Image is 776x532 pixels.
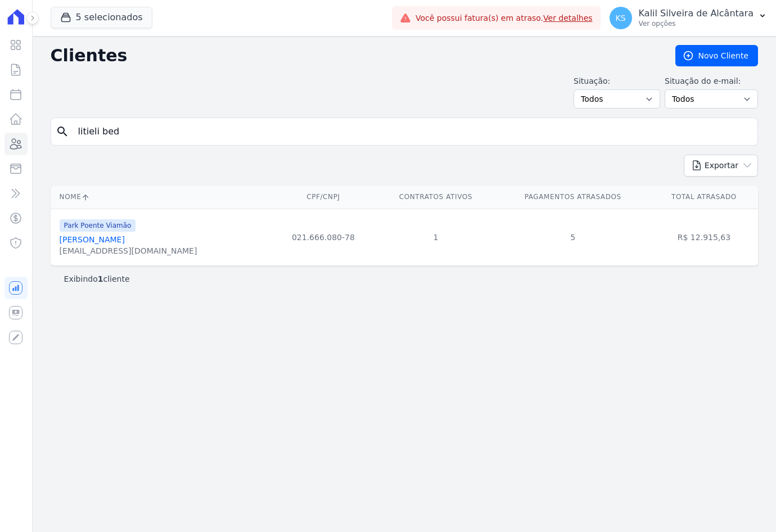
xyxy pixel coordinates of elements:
[543,13,593,22] a: Ver detalhes
[56,125,69,138] i: search
[650,186,758,209] th: Total Atrasado
[51,7,152,28] button: 5 selecionados
[51,46,657,66] h2: Clientes
[376,209,495,265] td: 1
[416,12,593,24] span: Você possui fatura(s) em atraso.
[376,186,495,209] th: Contratos Ativos
[60,235,125,244] a: [PERSON_NAME]
[496,209,650,265] td: 5
[574,75,660,87] label: Situação:
[665,75,758,87] label: Situação do e-mail:
[601,2,776,34] button: KS Kalil Silveira de Alcântara Ver opções
[684,155,758,177] button: Exportar
[639,19,754,28] p: Ver opções
[98,274,103,283] b: 1
[60,219,136,232] span: Park Poente Viamão
[51,186,271,209] th: Nome
[64,273,130,285] p: Exibindo cliente
[616,14,626,22] span: KS
[496,186,650,209] th: Pagamentos Atrasados
[271,186,376,209] th: CPF/CNPJ
[639,8,754,19] p: Kalil Silveira de Alcântara
[675,45,758,66] a: Novo Cliente
[650,209,758,265] td: R$ 12.915,63
[60,245,197,256] div: [EMAIL_ADDRESS][DOMAIN_NAME]
[71,120,753,143] input: Buscar por nome, CPF ou e-mail
[271,209,376,265] td: 021.666.080-78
